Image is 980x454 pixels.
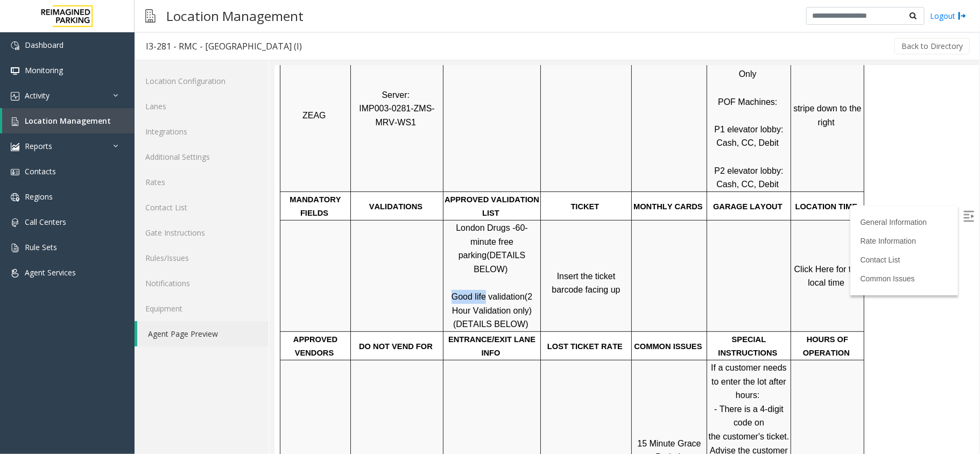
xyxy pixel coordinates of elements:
img: 'icon' [11,218,19,227]
img: 'icon' [11,193,19,202]
span: COMMON ISSUES [359,276,427,285]
span: Good life validation [177,226,250,236]
img: pageIcon [145,3,156,29]
a: Lanes [135,94,269,119]
span: Agent Services [25,267,76,278]
span: LOCATION TIME [521,137,583,145]
h3: Location Management [161,3,309,29]
img: 'icon' [11,92,19,101]
img: 'icon' [11,67,19,75]
a: Agent Page Preview [137,321,269,346]
div: I3-281 - RMC - [GEOGRAPHIC_DATA] (I) [146,39,302,53]
img: Open/Close Sidebar Menu [689,145,700,156]
span: (DETAILS BELOW) [179,254,254,263]
button: Back to Directory [894,38,970,54]
span: 15 Minute Grace Period [363,373,429,396]
span: Contacts [25,166,56,176]
img: logout [958,10,967,22]
span: LOST TICKET RATE [273,276,348,285]
span: Regions [25,191,53,202]
a: General Information [586,152,653,161]
a: Contact List [135,195,269,220]
span: (2 Hour Validation only) [178,226,260,250]
a: Common Issues [586,209,640,217]
img: 'icon' [11,41,19,50]
span: If a customer needs to enter the lot after hours: [436,297,514,334]
img: 'icon' [11,168,19,176]
span: Monitoring [25,65,63,75]
span: SPECIAL INSTRUCTIONS [444,269,503,292]
span: Location Management [25,116,111,126]
a: Rate Information [586,171,642,180]
img: 'icon' [11,117,19,126]
span: P1 elevator lobby: Cash, CC, Debit [440,59,511,82]
span: Insert the ticket barcode facing up [277,206,346,229]
a: Logout [930,10,967,22]
span: Server: [107,25,135,34]
img: 'icon' [11,269,19,278]
span: Call Centers [25,217,66,227]
span: Dashboard [25,40,64,50]
img: 'icon' [11,143,19,151]
a: Location Configuration [135,68,269,94]
span: (DETAILS BELOW) [199,185,253,208]
span: DO NOT VEND FOR [84,276,158,285]
span: MONTHLY CARDS [359,137,428,145]
span: VALIDATIONS [95,137,148,145]
a: Integrations [135,119,269,144]
span: 60-minute free parking [184,158,253,194]
a: Rules/Issues [135,245,269,271]
span: - There is a 4-digit code on the customer's ticket. [434,339,515,375]
span: GARAGE LAYOUT [439,137,508,145]
span: POF Machines: [443,32,503,41]
span: APPROVED VENDORS [19,269,65,292]
a: Click Here for the local time [520,199,589,222]
span: London Drugs - [181,158,241,167]
span: Advise the customer to [433,380,516,403]
span: stripe down to the right [519,38,589,61]
a: Equipment [135,296,269,321]
span: MANDATORY FIELDS [15,130,68,152]
span: P2 elevator lobby: Cash, CC, Debit [440,101,511,124]
img: 'icon' [11,244,19,252]
span: Rule Sets [25,242,57,252]
span: IMP003-0281-ZMS-MRV-WS1 [84,38,160,61]
a: Rates [135,169,269,195]
span: TICKET [297,137,325,145]
span: Reports [25,141,52,151]
span: ENTRANCE/EXIT LANE INFO [174,269,263,292]
span: Activity [25,90,50,101]
a: Location Management [2,108,135,133]
a: Contact List [586,190,626,198]
span: APPROVED VALIDATION LIST [170,130,267,152]
a: Notifications [135,271,269,296]
a: Additional Settings [135,144,269,169]
span: ZEAG [28,45,52,54]
a: Gate Instructions [135,220,269,245]
span: HOURS OF OPERATION [528,269,576,292]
